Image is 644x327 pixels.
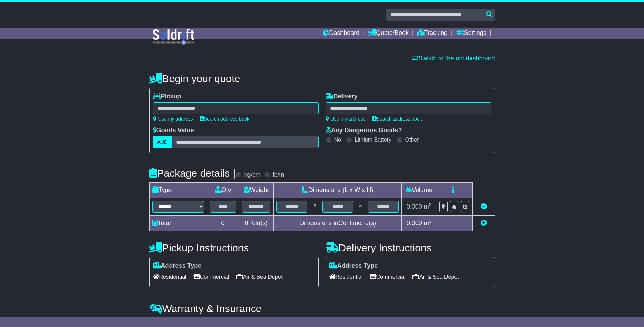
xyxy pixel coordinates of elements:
td: Dimensions in Centimetre(s) [274,216,402,231]
a: Dashboard [323,28,359,39]
a: Use my address [153,116,193,122]
span: 0 [245,220,248,227]
span: Residential [153,271,186,282]
label: Other [405,136,419,143]
td: x [310,198,319,216]
a: Tracking [417,28,448,39]
span: Residential [329,271,363,282]
label: Goods Value [153,127,194,134]
a: Use my address [326,116,366,122]
h4: Begin your quote [149,73,495,84]
td: Volume [402,183,436,198]
td: Type [149,183,207,198]
span: Commercial [370,271,406,282]
label: Lithium Battery [355,136,391,143]
span: 0.000 [407,203,422,210]
h4: Warranty & Insurance [149,303,495,314]
label: Any Dangerous Goods? [326,127,402,134]
a: Search address book [372,116,422,122]
span: m [424,220,432,227]
label: kg/cm [244,171,260,179]
label: No [334,136,341,143]
label: Address Type [153,262,202,270]
span: Air & Sea Depot [412,271,459,282]
td: Qty [207,183,239,198]
td: Weight [239,183,274,198]
span: Commercial [193,271,229,282]
span: 0.000 [407,220,422,227]
label: Pickup [153,93,181,100]
span: m [424,203,432,210]
label: AUD [153,136,172,148]
sup: 3 [429,219,432,224]
a: Settings [456,28,487,39]
td: Dimensions (L x W x H) [274,183,402,198]
span: Air & Sea Depot [236,271,283,282]
a: Remove this item [481,203,487,210]
a: Add new item [481,220,487,227]
h4: Pickup Instructions [149,242,319,253]
label: Delivery [326,93,358,100]
a: Quote/Book [368,28,409,39]
td: x [356,198,365,216]
label: lb/in [273,171,284,179]
td: 0 [207,216,239,231]
a: Search address book [200,116,249,122]
td: Kilo(s) [239,216,274,231]
label: Address Type [329,262,378,270]
h4: Delivery Instructions [326,242,495,253]
sup: 3 [429,202,432,207]
h4: Package details | [149,167,236,179]
a: Switch to the old dashboard [412,55,495,62]
td: Total [149,216,207,231]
